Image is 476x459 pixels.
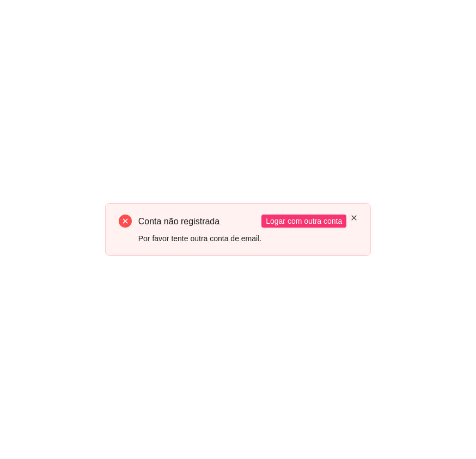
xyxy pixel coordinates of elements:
[138,215,261,228] div: Conta não registrada
[138,232,261,244] div: Por favor tente outra conta de email.
[351,215,357,221] span: close
[261,215,346,228] button: Logar com outra conta
[119,215,132,228] span: close-circle
[266,215,342,227] span: Logar com outra conta
[351,215,357,222] button: close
